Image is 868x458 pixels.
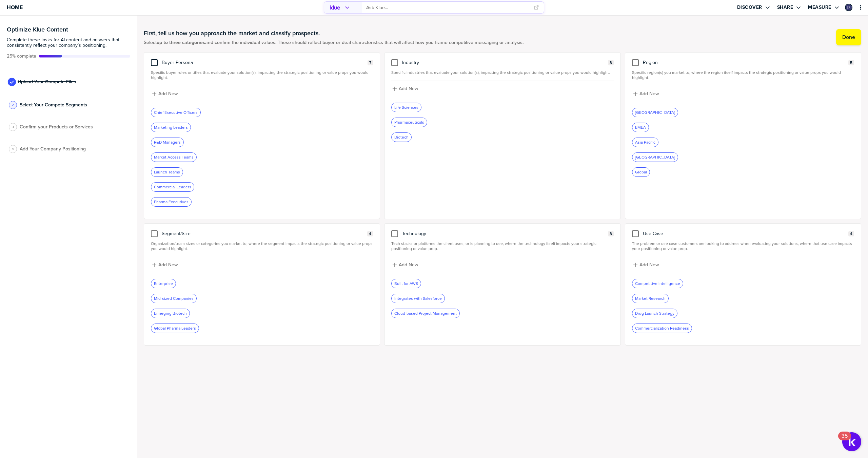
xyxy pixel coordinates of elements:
label: Measure [808,4,831,11]
img: 81709613e6d47e668214e01aa1beb66d-sml.png [846,4,852,11]
h1: First, tell us how you approach the market and classify prospects. [144,29,524,37]
span: Organization/team sizes or categories you market to, where the segment impacts the strategic posi... [151,241,373,251]
button: Add New [632,90,854,98]
span: 3 [610,60,612,65]
button: Add New [391,261,613,269]
span: Tech stacks or platforms the client uses, or is planning to use, where the technology itself impa... [391,241,613,251]
span: 3 [12,124,14,129]
a: Edit Profile [844,3,853,12]
span: Upload Your Compete Files [18,79,76,85]
button: Open Resource Center, 35 new notifications [842,432,861,451]
h3: Optimize Klue Content [7,26,130,33]
span: Select Your Compete Segments [20,102,87,108]
strong: up to three categories [157,39,205,46]
label: Add New [158,262,178,268]
label: Done [842,34,855,41]
span: Segment/Size [162,231,191,236]
span: Complete these tasks for AI content and answers that consistently reflect your company’s position... [7,37,130,48]
span: 4 [12,146,14,151]
label: Add New [158,91,178,97]
span: 2 [12,102,14,107]
span: Active [7,54,36,59]
label: Add New [639,91,659,97]
button: Add New [632,261,854,269]
button: Add New [151,261,373,269]
span: 5 [850,60,852,65]
span: Specific region(s) you market to, where the region itself impacts the strategic positioning or va... [632,70,854,80]
input: Ask Klue... [366,2,530,13]
button: Add New [151,90,373,98]
button: Add New [391,85,613,92]
button: Done [836,29,861,45]
div: 35 [842,436,848,445]
span: Buyer Persona [162,60,193,65]
label: Add New [399,262,418,268]
span: Home [7,4,23,10]
span: Region [643,60,658,65]
span: The problem or use case customers are looking to address when evaluating your solutions, where th... [632,241,854,251]
span: 4 [369,231,371,236]
span: Specific buyer roles or titles that evaluate your solution(s), impacting the strategic positionin... [151,70,373,80]
div: Zach Russell [845,4,852,11]
label: Share [777,4,793,11]
label: Add New [639,262,659,268]
span: 4 [850,231,852,236]
span: 7 [369,60,371,65]
label: Add New [399,86,418,92]
span: Confirm your Products or Services [20,124,93,130]
span: Industry [402,60,419,65]
span: Add Your Company Positioning [20,146,86,152]
span: Technology [402,231,426,236]
span: 3 [610,231,612,236]
span: Specific industries that evaluate your solution(s), impacting the strategic positioning or value ... [391,70,613,75]
span: Use Case [643,231,663,236]
span: Select and confirm the individual values. These should reflect buyer or deal characteristics that... [144,40,524,45]
label: Discover [737,4,762,11]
